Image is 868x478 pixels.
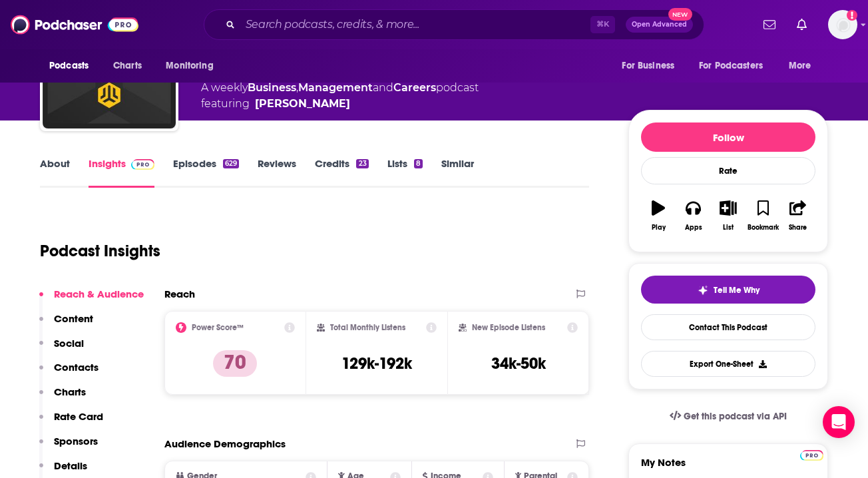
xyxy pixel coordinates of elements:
[201,96,479,112] span: featuring
[255,96,350,112] a: Ryan Hawk
[315,157,368,188] a: Credits23
[192,323,244,332] h2: Power Score™
[698,285,708,296] img: tell me why sparkle
[204,9,704,40] div: Search podcasts, credits, & more...
[748,224,779,232] div: Bookmark
[156,53,230,79] button: open menu
[652,224,666,232] div: Play
[641,122,815,152] button: Follow
[641,351,815,377] button: Export One-Sheet
[54,337,84,350] p: Social
[612,53,691,79] button: open menu
[699,57,763,75] span: For Podcasters
[441,157,474,188] a: Similar
[641,276,815,304] button: tell me why sparkleTell Me Why
[39,312,93,337] button: Content
[823,406,855,438] div: Open Intercom Messenger
[828,10,857,39] img: User Profile
[641,314,815,340] a: Contact This Podcast
[668,8,692,21] span: New
[472,323,545,332] h2: New Episode Listens
[113,57,142,75] span: Charts
[758,13,781,36] a: Show notifications dropdown
[746,192,780,240] button: Bookmark
[54,459,87,472] p: Details
[789,224,807,232] div: Share
[40,157,70,188] a: About
[828,10,857,39] span: Logged in as megcassidy
[39,288,144,312] button: Reach & Audience
[54,312,93,325] p: Content
[641,192,676,240] button: Play
[387,157,423,188] a: Lists8
[676,192,710,240] button: Apps
[690,53,782,79] button: open menu
[39,435,98,459] button: Sponsors
[626,17,693,33] button: Open AdvancedNew
[847,10,857,21] svg: Add a profile image
[213,350,257,377] p: 70
[641,157,815,184] div: Rate
[201,80,479,112] div: A weekly podcast
[54,361,99,373] p: Contacts
[40,241,160,261] h1: Podcast Insights
[828,10,857,39] button: Show profile menu
[723,224,734,232] div: List
[373,81,393,94] span: and
[298,81,373,94] a: Management
[800,448,823,461] a: Pro website
[711,192,746,240] button: List
[258,157,296,188] a: Reviews
[49,57,89,75] span: Podcasts
[40,53,106,79] button: open menu
[240,14,590,35] input: Search podcasts, credits, & more...
[590,16,615,33] span: ⌘ K
[714,285,759,296] span: Tell Me Why
[39,361,99,385] button: Contacts
[622,57,674,75] span: For Business
[356,159,368,168] div: 23
[39,385,86,410] button: Charts
[54,288,144,300] p: Reach & Audience
[54,410,103,423] p: Rate Card
[248,81,296,94] a: Business
[39,410,103,435] button: Rate Card
[659,400,797,433] a: Get this podcast via API
[54,435,98,447] p: Sponsors
[779,53,828,79] button: open menu
[131,159,154,170] img: Podchaser Pro
[173,157,239,188] a: Episodes629
[685,224,702,232] div: Apps
[414,159,423,168] div: 8
[330,323,405,332] h2: Total Monthly Listens
[11,12,138,37] img: Podchaser - Follow, Share and Rate Podcasts
[684,411,787,422] span: Get this podcast via API
[491,354,546,373] h3: 34k-50k
[296,81,298,94] span: ,
[54,385,86,398] p: Charts
[781,192,815,240] button: Share
[223,159,239,168] div: 629
[164,437,286,450] h2: Audience Demographics
[89,157,154,188] a: InsightsPodchaser Pro
[632,21,687,28] span: Open Advanced
[105,53,150,79] a: Charts
[791,13,812,36] a: Show notifications dropdown
[800,450,823,461] img: Podchaser Pro
[393,81,436,94] a: Careers
[341,354,412,373] h3: 129k-192k
[166,57,213,75] span: Monitoring
[164,288,195,300] h2: Reach
[789,57,811,75] span: More
[39,337,84,361] button: Social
